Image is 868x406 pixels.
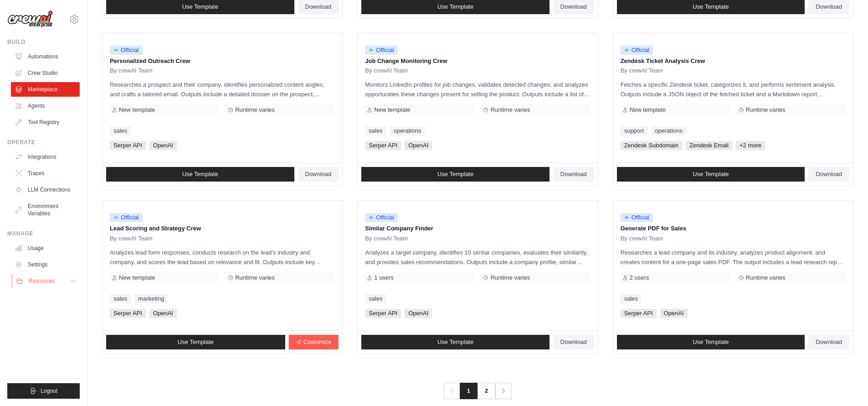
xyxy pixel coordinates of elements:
span: Use Template [178,338,214,346]
a: Agents [11,99,80,113]
span: Download [816,171,842,178]
a: Usage [11,241,80,255]
span: Download [816,338,842,346]
span: By crewAI Team [365,67,408,74]
a: Use Template [106,167,294,182]
span: Runtime varies [746,106,786,114]
a: sales [365,126,386,135]
span: Download [305,171,332,178]
a: sales [365,294,386,303]
a: operations [390,126,425,135]
span: Official [365,213,398,222]
span: Official [621,213,653,222]
span: By crewAI Team [365,235,408,242]
a: Download [298,167,339,182]
a: operations [651,126,686,135]
div: Manage [7,230,80,237]
a: Settings [11,257,80,272]
span: Runtime varies [490,106,530,114]
span: Serper API [365,309,401,318]
a: LLM Connections [11,182,80,197]
span: Use Template [693,338,729,346]
span: Runtime varies [235,106,275,114]
span: OpenAI [149,309,177,318]
span: By crewAI Team [110,235,153,242]
a: Use Template [106,335,285,349]
button: Logout [7,383,80,399]
span: Use Template [182,3,218,10]
p: Researches a prospect and their company, identifies personalized content angles, and crafts a tai... [110,80,335,99]
span: OpenAI [405,309,432,318]
span: Download [560,3,587,10]
a: Crew Studio [11,66,80,80]
span: Use Template [693,171,729,178]
span: Zendesk Subdomain [621,141,682,150]
a: Download [808,167,849,182]
span: OpenAI [660,309,688,318]
span: New template [630,106,666,114]
a: Download [553,335,594,349]
span: +2 more [736,141,765,150]
p: Similar Company Finder [365,224,590,233]
span: Serper API [365,141,401,150]
a: Marketplace [11,82,80,97]
span: Serper API [621,309,657,318]
a: Traces [11,166,80,181]
a: Use Template [361,335,550,349]
span: By crewAI Team [621,67,663,74]
p: Monitors LinkedIn profiles for job changes, validates detected changes, and analyzes opportunitie... [365,80,590,99]
a: support [621,126,647,135]
span: 2 users [630,274,649,281]
span: 1 [460,383,478,399]
p: Fetches a specific Zendesk ticket, categorizes it, and performs sentiment analysis. Outputs inclu... [621,80,846,99]
a: Use Template [617,335,805,349]
span: Runtime varies [746,274,786,281]
a: Download [808,335,849,349]
a: sales [621,294,642,303]
a: Use Template [617,167,805,182]
span: Download [305,3,332,10]
a: Customize [289,335,339,349]
span: Zendesk Email [686,141,732,150]
nav: Pagination [444,383,512,399]
a: Environment Variables [11,199,80,221]
a: Download [553,167,594,182]
span: Serper API [110,141,146,150]
span: New template [119,274,155,281]
p: Analyzes a target company, identifies 10 similar companies, evaluates their similarity, and provi... [365,248,590,267]
span: Official [621,46,653,55]
span: Use Template [437,3,473,10]
span: 1 users [374,274,394,281]
span: Official [110,213,143,222]
a: sales [110,294,131,303]
span: Customize [303,338,331,346]
span: Download [560,171,587,178]
a: Integrations [11,150,80,164]
span: Use Template [437,171,473,178]
button: Resources [12,274,81,288]
span: OpenAI [149,141,177,150]
a: 2 [477,383,495,399]
div: Build [7,38,80,46]
a: Use Template [361,167,550,182]
span: By crewAI Team [110,67,153,74]
span: Use Template [182,171,218,178]
span: Use Template [693,3,729,10]
a: sales [110,126,131,135]
p: Researches a lead company and its industry, analyzes product alignment, and creates content for a... [621,248,846,267]
p: Lead Scoring and Strategy Crew [110,224,335,233]
span: Official [365,46,398,55]
a: marketing [134,294,168,303]
span: By crewAI Team [621,235,663,242]
img: Logo [7,10,53,28]
a: Automations [11,49,80,64]
span: New template [374,106,410,114]
p: Zendesk Ticket Analysis Crew [621,57,846,66]
span: Logout [41,387,57,395]
span: New template [119,106,155,114]
span: Serper API [110,309,146,318]
a: Tool Registry [11,115,80,130]
span: Use Template [437,338,473,346]
span: Download [816,3,842,10]
span: Runtime varies [235,274,275,281]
